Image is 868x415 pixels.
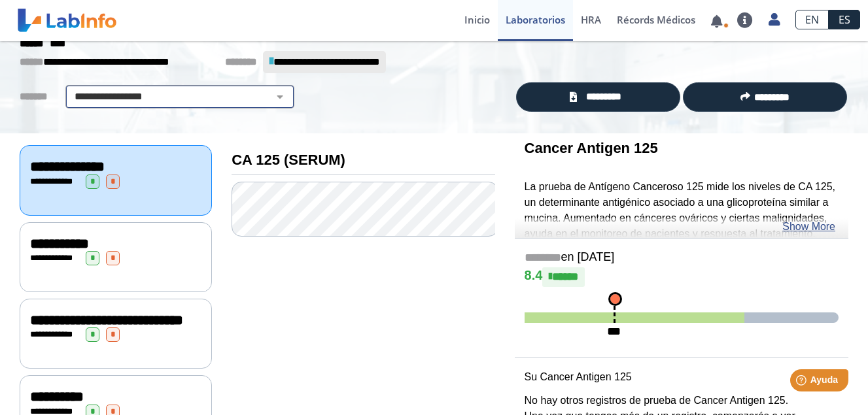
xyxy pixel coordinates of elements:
[525,250,839,265] h5: en [DATE]
[581,13,601,26] span: HRA
[232,152,345,168] b: CA 125 (SERUM)
[752,364,854,401] iframe: Help widget launcher
[525,140,658,156] b: Cancer Antigen 125
[525,267,839,287] h4: 8.4
[525,369,839,385] p: Su Cancer Antigen 125
[782,219,835,235] a: Show More
[525,179,839,242] p: La prueba de Antígeno Canceroso 125 mide los niveles de CA 125, un determinante antigénico asocia...
[795,10,829,29] a: EN
[829,10,860,29] a: ES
